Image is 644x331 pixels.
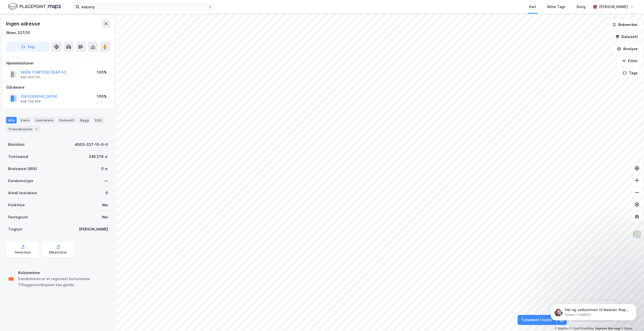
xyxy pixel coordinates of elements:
div: 1 [34,126,39,131]
div: 0 [105,190,108,196]
div: 0 ㎡ [101,166,108,172]
div: Tinglyst [8,226,22,232]
button: Bokmerker [608,20,642,30]
div: 4003-227-10-0-0 [75,142,108,148]
div: [PERSON_NAME] [599,4,628,10]
div: — [104,178,108,184]
input: Søk på adresse, matrikkel, gårdeiere, leietakere eller personer [79,3,208,11]
div: Nei [102,214,108,220]
div: 930 463 701 [20,75,40,79]
div: 100% [97,93,107,100]
div: Antall leietakere [8,190,37,196]
button: Analyse [613,44,642,54]
img: Z [632,230,642,240]
div: Geoinnsyn [15,250,31,254]
div: 100% [97,69,107,75]
button: Datasett [611,32,642,42]
div: Skien, 227/10 [6,30,30,36]
div: Eiendomstype [8,178,33,184]
div: Gårdeiere [6,84,110,90]
a: Improve this map [595,327,620,330]
button: Tags [619,68,642,78]
div: Info [6,117,17,123]
div: ESG [93,117,104,123]
div: Bruksareal (BRA) [8,166,37,172]
button: 1 element i listen [518,315,556,325]
div: Matrikkel [8,142,24,148]
div: Transaksjoner [6,125,41,133]
button: Filter [618,56,642,66]
a: Mapbox [555,327,569,330]
img: logo.f888ab2527a4732fd821a326f86c7f29.svg [8,2,61,11]
iframe: Intercom notifications message [543,293,644,328]
div: Tomteareal [8,154,28,160]
div: Eiendommen er et registrert kulturminne. Tilleggsrestriksjoner kan gjelde. [18,276,108,288]
div: Bygg [78,117,91,123]
div: Punktleie [8,202,25,208]
div: Datasett [57,117,76,123]
a: OpenStreetMap [570,327,594,330]
div: Nei [102,202,108,208]
div: Hjemmelshaver [6,60,110,66]
div: Bolig [577,4,585,10]
div: [PERSON_NAME] [79,226,108,232]
div: Kart [529,4,536,10]
div: Ingen adresse [6,20,41,28]
div: Leietakere [33,117,55,123]
div: 245 276 ㎡ [89,154,108,160]
div: Festegrunn [8,214,28,220]
div: Kulturminne [18,270,108,276]
div: Mine Tags [547,4,566,10]
div: Eiere [19,117,31,123]
div: Miljøstatus [49,250,67,254]
div: 938 759 839 [20,100,41,104]
button: Tag [6,42,49,52]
